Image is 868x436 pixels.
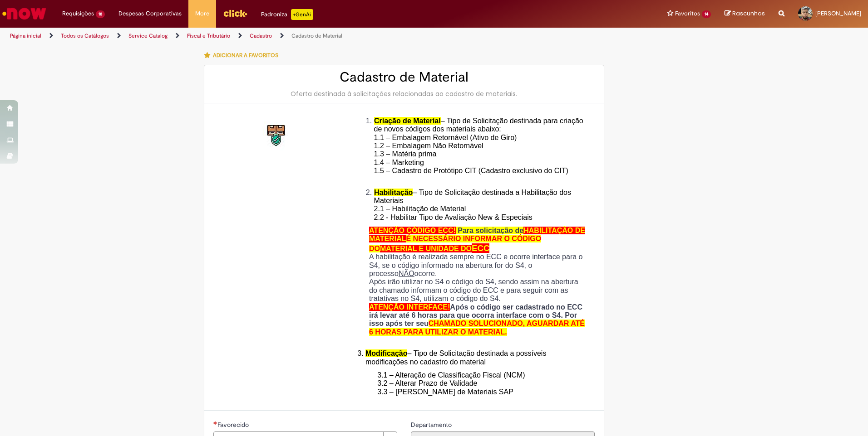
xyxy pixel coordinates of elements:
[374,189,413,196] span: Habilitação
[380,245,472,252] span: MATERIAL E UNIDADE DO
[458,227,523,234] span: Para solicitação de
[187,32,230,39] a: Fiscal e Tributário
[411,421,454,429] span: Somente leitura - Departamento
[7,28,572,44] ul: Trilhas de página
[369,303,450,311] span: ATENÇÃO INTERFACE!
[374,117,583,183] span: – Tipo de Solicitação destinada para criação de novos códigos dos materiais abaixo: 1.1 – Embalag...
[213,70,595,85] h2: Cadastro de Material
[411,420,454,429] label: Somente leitura - Departamento
[369,320,585,335] span: CHAMADO SOLUCIONADO, AGUARDAR ATÉ 6 HORAS PARA UTILIZAR O MATERIAL.
[291,9,313,20] p: +GenAi
[725,10,765,18] a: Rascunhos
[1,5,48,23] img: ServiceNow
[374,117,441,125] span: Criação de Material
[61,32,109,39] a: Todos os Catálogos
[96,10,105,18] span: 18
[62,9,94,18] span: Requisições
[213,89,595,98] div: Oferta destinada à solicitações relacionadas ao cadastro de materiais.
[815,10,861,17] span: [PERSON_NAME]
[204,46,283,65] button: Adicionar a Favoritos
[213,421,217,425] span: Necessários
[217,421,251,429] span: Necessários - Favorecido
[732,9,765,18] span: Rascunhos
[377,371,525,396] span: 3.1 – Alteração de Classificação Fiscal (NCM) 3.2 – Alterar Prazo de Validade 3.3 – [PERSON_NAME]...
[369,303,585,336] strong: Após o código ser cadastrado no ECC irá levar até 6 horas para que ocorra interface com o S4. Por...
[369,278,588,303] p: Após irão utilizar no S4 o código do S4, sendo assim na abertura do chamado informam o código do ...
[261,9,313,20] div: Padroniza
[472,243,489,253] span: ECC
[369,227,456,234] span: ATENÇÃO CÓDIGO ECC!
[374,189,571,221] span: – Tipo de Solicitação destinada a Habilitação dos Materiais 2.1 – Habilitação de Material 2.2 - H...
[365,349,407,357] span: Modificação
[702,10,711,18] span: 14
[399,270,414,277] u: NÃO
[369,235,541,252] span: É NECESSÁRIO INFORMAR O CÓDIGO DO
[369,227,585,242] span: HABILITAÇÃO DE MATERIAL
[10,32,41,39] a: Página inicial
[291,32,342,39] a: Cadastro de Material
[195,9,209,18] span: More
[118,9,182,18] span: Despesas Corporativas
[675,9,700,18] span: Favoritos
[365,349,588,366] li: – Tipo de Solicitação destinada a possíveis modificações no cadastro do material
[213,52,278,59] span: Adicionar a Favoritos
[369,253,588,278] p: A habilitação é realizada sempre no ECC e ocorre interface para o S4, se o código informado na ab...
[223,6,247,20] img: click_logo_yellow_360x200.png
[250,32,272,39] a: Cadastro
[128,32,168,39] a: Service Catalog
[262,121,291,150] img: Cadastro de Material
